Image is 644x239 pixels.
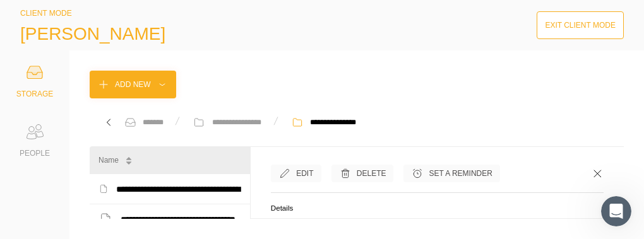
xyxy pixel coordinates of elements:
[20,147,50,160] div: PEOPLE
[90,71,176,98] button: Add New
[357,167,386,180] div: Delete
[429,167,492,180] div: Set a Reminder
[331,165,394,182] button: Delete
[98,154,119,166] div: Name
[16,88,53,100] div: STORAGE
[403,165,499,182] button: Set a Reminder
[271,202,604,214] h5: Details
[537,11,624,39] button: Exit Client Mode
[115,78,151,91] div: Add New
[20,9,72,18] span: CLIENT MODE
[20,24,165,44] span: [PERSON_NAME]
[271,165,321,182] button: Edit
[545,19,616,32] div: Exit Client Mode
[296,167,313,180] div: Edit
[601,196,631,226] iframe: Intercom live chat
